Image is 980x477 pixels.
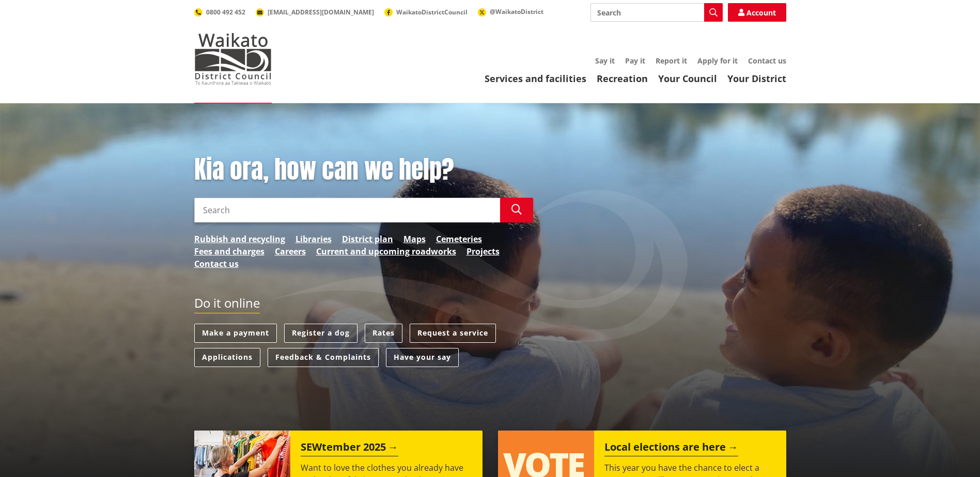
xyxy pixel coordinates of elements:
[284,324,357,343] a: Register a dog
[194,198,500,222] input: Search input
[295,233,332,245] a: Libraries
[436,233,482,245] a: Cemeteries
[206,8,245,17] span: 0800 492 452
[275,245,306,258] a: Careers
[268,8,374,17] span: [EMAIL_ADDRESS][DOMAIN_NAME]
[658,72,717,85] a: Your Council
[478,7,543,16] a: @WaikatoDistrict
[728,3,786,22] a: Account
[386,348,459,367] a: Have your say
[590,3,723,22] input: Search input
[301,441,398,456] h2: SEWtember 2025
[727,72,786,85] a: Your District
[656,56,687,66] a: Report it
[595,56,615,66] a: Say it
[194,348,260,367] a: Applications
[697,56,738,66] a: Apply for it
[625,56,645,66] a: Pay it
[316,245,456,258] a: Current and upcoming roadworks
[194,258,239,270] a: Contact us
[410,324,496,343] a: Request a service
[342,233,393,245] a: District plan
[194,8,245,17] a: 0800 492 452
[485,72,586,85] a: Services and facilities
[597,72,648,85] a: Recreation
[748,56,786,66] a: Contact us
[604,441,738,456] h2: Local elections are here
[194,33,272,85] img: Waikato District Council - Te Kaunihera aa Takiwaa o Waikato
[365,324,402,343] a: Rates
[194,155,533,185] h1: Kia ora, how can we help?
[403,233,426,245] a: Maps
[194,245,265,258] a: Fees and charges
[194,324,277,343] a: Make a payment
[268,348,379,367] a: Feedback & Complaints
[490,7,543,16] span: @WaikatoDistrict
[194,296,260,314] h2: Do it online
[466,245,500,258] a: Projects
[396,8,468,17] span: WaikatoDistrictCouncil
[384,8,468,17] a: WaikatoDistrictCouncil
[194,233,285,245] a: Rubbish and recycling
[256,8,374,17] a: [EMAIL_ADDRESS][DOMAIN_NAME]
